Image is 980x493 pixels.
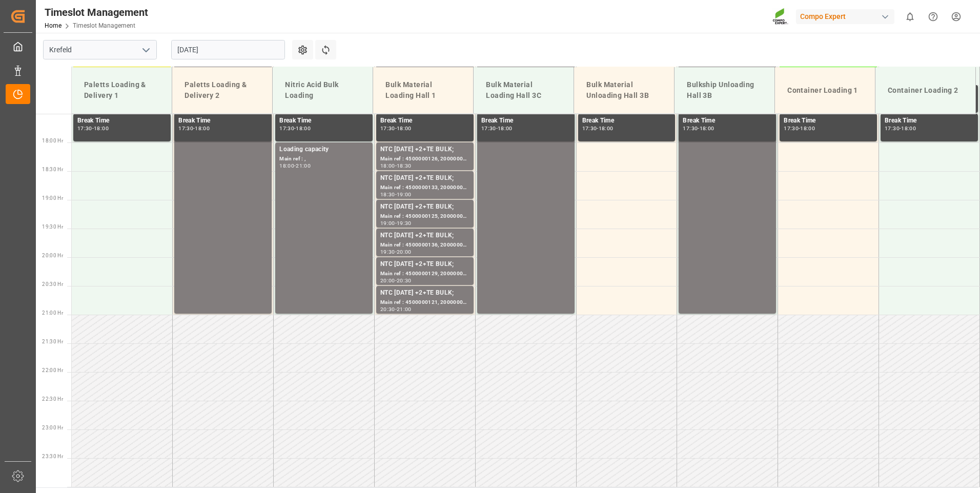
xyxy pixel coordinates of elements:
[42,253,63,258] span: 20:00 Hr
[481,126,496,131] div: 17:30
[683,126,698,131] div: 17:30
[582,75,666,105] div: Bulk Material Unloading Hall 3B
[42,367,63,373] span: 22:00 Hr
[42,310,63,316] span: 21:00 Hr
[380,155,469,163] div: Main ref : 4500000126, 2000000058;
[94,126,109,131] div: 18:00
[397,126,412,131] div: 18:00
[397,278,412,283] div: 20:30
[395,278,397,283] div: -
[481,116,570,126] div: Break Time
[380,288,469,298] div: NTC [DATE] +2+TE BULK;
[582,116,671,126] div: Break Time
[922,5,945,28] button: Help Center
[397,163,412,168] div: 18:30
[380,241,469,250] div: Main ref : 4500000136, 2000000058;
[482,75,565,105] div: Bulk Material Loading Hall 3C
[698,126,699,131] div: -
[899,5,922,28] button: show 0 new notifications
[784,126,799,131] div: 17:30
[799,126,800,131] div: -
[178,126,193,131] div: 17:30
[380,307,395,312] div: 20:30
[397,307,412,312] div: 21:00
[42,425,63,430] span: 23:00 Hr
[42,339,63,344] span: 21:30 Hr
[195,126,210,131] div: 18:00
[772,8,789,26] img: Screenshot%202023-09-29%20at%2010.02.21.png_1712312052.png
[884,81,967,100] div: Container Loading 2
[784,116,873,126] div: Break Time
[42,138,63,143] span: 18:00 Hr
[296,163,311,168] div: 21:00
[42,396,63,402] span: 22:30 Hr
[380,250,395,254] div: 19:30
[901,126,916,131] div: 18:00
[281,75,364,105] div: Nitric Acid Bulk Loading
[395,221,397,225] div: -
[395,126,397,131] div: -
[279,155,369,163] div: Main ref : ,
[77,126,92,131] div: 17:30
[380,298,469,307] div: Main ref : 4500000121, 2000000058;
[582,126,597,131] div: 17:30
[138,42,153,58] button: open menu
[683,116,772,126] div: Break Time
[380,116,469,126] div: Break Time
[380,173,469,183] div: NTC [DATE] +2+TE BULK;
[498,126,513,131] div: 18:00
[279,163,294,168] div: 18:00
[796,7,899,26] button: Compo Expert
[279,116,369,126] div: Break Time
[796,9,894,24] div: Compo Expert
[397,221,412,225] div: 19:30
[45,5,148,20] div: Timeslot Management
[294,163,296,168] div: -
[296,126,311,131] div: 18:00
[380,163,395,168] div: 18:00
[885,126,900,131] div: 17:30
[380,212,469,221] div: Main ref : 4500000125, 2000000058;
[597,126,598,131] div: -
[193,126,195,131] div: -
[42,454,63,459] span: 23:30 Hr
[395,192,397,197] div: -
[783,81,867,100] div: Container Loading 1
[92,126,94,131] div: -
[380,259,469,270] div: NTC [DATE] +2+TE BULK;
[599,126,614,131] div: 18:00
[380,231,469,241] div: NTC [DATE] +2+TE BULK;
[397,250,412,254] div: 20:00
[380,145,469,155] div: NTC [DATE] +2+TE BULK;
[700,126,714,131] div: 18:00
[43,40,157,59] input: Type to search/select
[80,75,164,105] div: Paletts Loading & Delivery 1
[180,75,264,105] div: Paletts Loading & Delivery 2
[380,183,469,192] div: Main ref : 4500000133, 2000000058;
[171,40,285,59] input: DD.MM.YYYY
[380,270,469,278] div: Main ref : 4500000129, 2000000058;
[397,192,412,197] div: 19:00
[294,126,296,131] div: -
[380,221,395,225] div: 19:00
[279,145,369,155] div: Loading capacity
[395,250,397,254] div: -
[381,75,465,105] div: Bulk Material Loading Hall 1
[395,163,397,168] div: -
[178,116,268,126] div: Break Time
[42,224,63,230] span: 19:30 Hr
[45,22,62,29] a: Home
[42,281,63,287] span: 20:30 Hr
[380,192,395,197] div: 18:30
[395,307,397,312] div: -
[900,126,901,131] div: -
[279,126,294,131] div: 17:30
[380,126,395,131] div: 17:30
[885,116,974,126] div: Break Time
[77,116,167,126] div: Break Time
[42,195,63,201] span: 19:00 Hr
[42,167,63,172] span: 18:30 Hr
[800,126,815,131] div: 18:00
[380,278,395,283] div: 20:00
[496,126,498,131] div: -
